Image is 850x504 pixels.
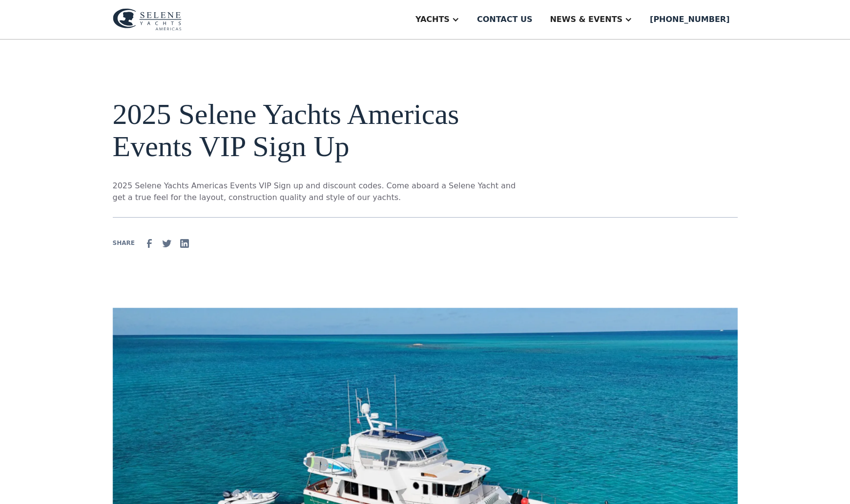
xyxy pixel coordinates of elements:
[113,98,519,162] h1: 2025 Selene Yachts Americas Events VIP Sign Up
[477,14,533,25] div: Contact us
[113,239,135,247] div: SHARE
[113,8,182,31] img: logo
[144,238,155,249] img: facebook
[161,238,173,249] img: Twitter
[650,14,729,25] div: [PHONE_NUMBER]
[113,180,519,203] p: 2025 Selene Yachts Americas Events VIP Sign up and discount codes. Come aboard a Selene Yacht and...
[415,14,450,25] div: Yachts
[550,14,622,25] div: News & EVENTS
[179,238,190,249] img: Linkedin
